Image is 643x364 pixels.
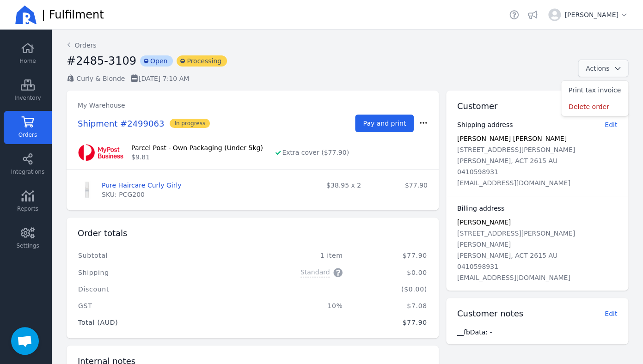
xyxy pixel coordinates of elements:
span: My Warehouse [78,102,125,109]
span: In progress [170,119,210,128]
p: [DATE] 7:10 AM [130,74,189,83]
td: $7.08 [350,297,427,314]
span: [PERSON_NAME] [564,10,628,19]
a: Shipment #2499063 [78,119,164,128]
td: GST [78,297,205,314]
span: Delete order [569,102,621,111]
h2: Customer notes [457,307,523,320]
button: Edit [605,309,617,318]
span: [STREET_ADDRESS][PERSON_NAME] [457,146,575,153]
span: Print tax invoice [569,85,621,95]
td: $77.90 [368,177,435,203]
span: Open [140,55,173,67]
div: Open chat [11,327,39,355]
td: 10% [205,297,350,314]
span: Reports [17,205,38,212]
span: __fbData: - [457,328,492,336]
img: Pure Haircare Curly Girly [78,181,96,199]
h3: Shipping address [457,120,513,129]
span: Settings [16,242,39,249]
td: $38.95 x 2 [281,177,368,203]
span: | Fulfilment [42,7,104,22]
span: 0410598931 [457,263,498,270]
td: Shipping [78,264,205,281]
span: Actions [586,65,609,72]
span: Curly & Blonde [77,75,125,82]
td: Subtotal [78,247,205,264]
span: [PERSON_NAME] [PERSON_NAME] [457,135,567,142]
h2: #2485-3109 [67,54,136,68]
span: [PERSON_NAME], ACT 2615 AU [457,252,557,259]
span: [PERSON_NAME] [457,218,511,226]
img: Ricemill Logo [15,4,37,26]
span: Integrations [11,168,44,176]
span: Inventory [14,94,41,102]
span: 0410598931 [457,168,498,176]
a: Helpdesk [508,8,521,21]
td: $0.00 [350,264,427,281]
td: Total (AUD) [78,314,205,331]
h3: Billing address [457,204,504,213]
span: Processing [177,55,227,67]
td: $77.90 [350,314,427,331]
h2: Customer [457,100,497,113]
span: [STREET_ADDRESS][PERSON_NAME][PERSON_NAME] [457,230,575,248]
td: 1 item [205,247,350,264]
td: Discount [78,281,205,297]
span: Standard [300,267,330,277]
span: [EMAIL_ADDRESS][DOMAIN_NAME] [457,179,570,187]
td: $77.90 [350,247,427,264]
span: Pay and print [363,120,406,127]
span: SKU: PCG200 [102,190,145,199]
td: ($0.00) [350,281,427,297]
button: Edit [605,120,617,129]
button: Standard [300,267,343,277]
span: Home [19,57,36,65]
h2: Order totals [78,227,127,240]
a: Orders [67,41,97,50]
button: Actions [578,60,628,77]
img: mypost.png [78,143,124,162]
span: Orders [18,131,37,139]
a: Pure Haircare Curly Girly [102,181,182,190]
span: Edit [605,310,617,317]
span: [PERSON_NAME], ACT 2615 AU [457,157,557,164]
span: $9.81 [131,152,150,162]
button: [PERSON_NAME] [545,5,632,25]
button: Pay and print [355,115,414,132]
span: Extra cover ($77.90) [274,148,349,157]
span: Edit [605,121,617,128]
span: Parcel Post - Own Packaging (Under 5kg) [131,143,263,152]
span: [EMAIL_ADDRESS][DOMAIN_NAME] [457,274,570,281]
